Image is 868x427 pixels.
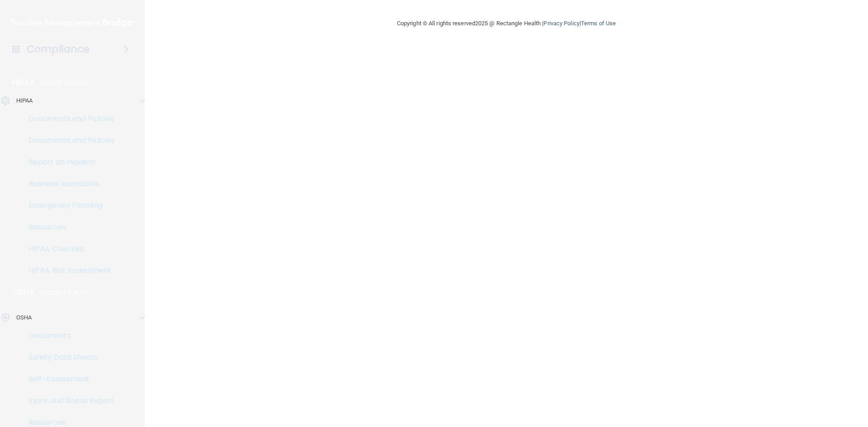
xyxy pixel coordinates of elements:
[39,287,87,298] p: Learn More!
[11,14,134,32] img: PMB logo
[12,77,35,88] p: HIPAA
[6,266,129,275] p: HIPAA Risk Assessment
[6,331,129,340] p: Documents
[6,114,129,123] p: Documents and Policies
[6,201,129,210] p: Emergency Planning
[16,95,33,106] p: HIPAA
[6,179,129,188] p: Business Associates
[6,418,129,427] p: Resources
[6,353,129,362] p: Safety Data Sheets
[543,20,579,27] a: Privacy Policy
[581,20,616,27] a: Terms of Use
[341,9,671,38] div: Copyright © All rights reserved 2025 @ Rectangle Health | |
[6,158,129,167] p: Report an Incident
[6,223,129,232] p: Resources
[6,244,129,253] p: HIPAA Checklist
[6,375,129,384] p: Self-Assessment
[6,136,129,145] p: Documents and Policies
[6,396,129,405] p: Injury and Illness Report
[16,312,32,323] p: OSHA
[27,43,90,56] h4: Compliance
[12,287,35,298] p: OSHA
[40,77,88,88] p: Learn More!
